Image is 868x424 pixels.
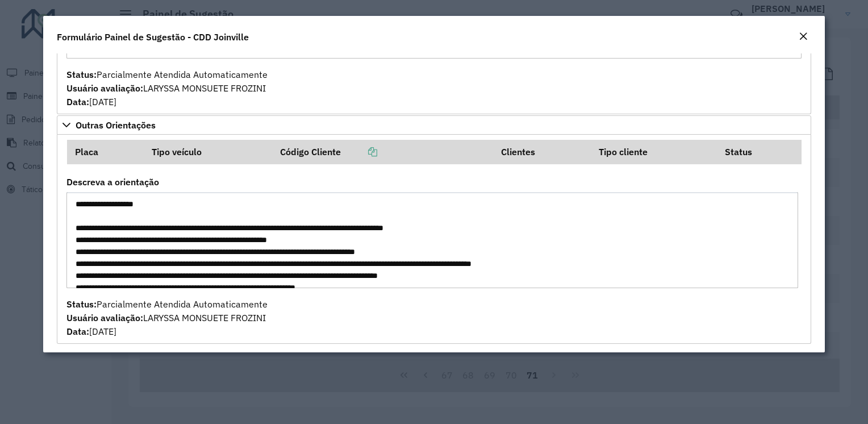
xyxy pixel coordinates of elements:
[799,32,808,41] em: Fechar
[591,140,717,164] th: Tipo cliente
[57,135,811,344] div: Outras Orientações
[66,96,89,107] strong: Data:
[144,140,272,164] th: Tipo veículo
[494,140,591,164] th: Clientes
[66,298,97,310] strong: Status:
[66,298,268,337] span: Parcialmente Atendida Automaticamente LARYSSA MONSUETE FROZINI [DATE]
[57,115,811,135] a: Outras Orientações
[341,146,377,157] a: Copiar
[66,175,159,189] label: Descreva a orientação
[66,69,97,80] strong: Status:
[66,326,89,337] strong: Data:
[57,30,249,44] h4: Formulário Painel de Sugestão - CDD Joinville
[66,312,143,323] strong: Usuário avaliação:
[67,140,144,164] th: Placa
[66,82,143,94] strong: Usuário avaliação:
[795,30,811,44] button: Close
[272,140,493,164] th: Código Cliente
[717,140,802,164] th: Status
[66,69,268,107] span: Parcialmente Atendida Automaticamente LARYSSA MONSUETE FROZINI [DATE]
[76,120,156,130] span: Outras Orientações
